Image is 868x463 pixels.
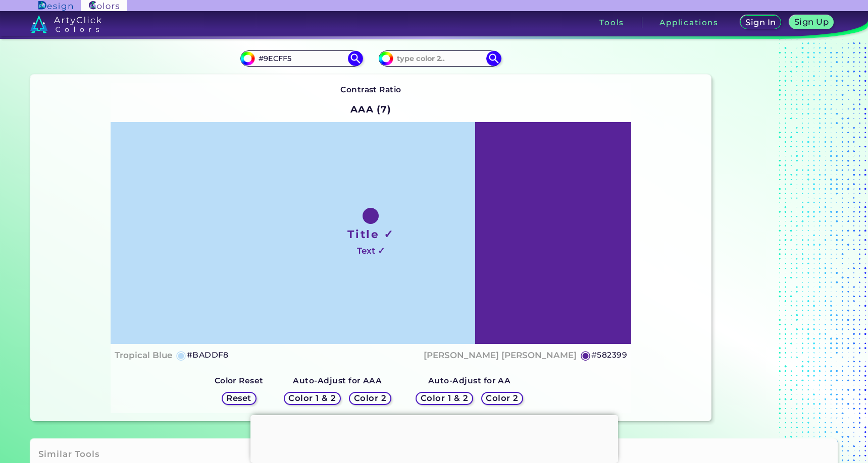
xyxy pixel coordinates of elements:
[250,415,618,460] iframe: Advertisement
[228,394,250,402] h5: Reset
[38,448,100,460] h3: Similar Tools
[796,18,827,26] h5: Sign Up
[599,19,624,26] h3: Tools
[30,15,101,33] img: logo_artyclick_colors_white.svg
[393,51,487,65] input: type color 2..
[346,98,396,121] h2: AAA (7)
[355,394,385,402] h5: Color 2
[591,349,627,362] h5: #582399
[424,348,577,363] h4: [PERSON_NAME] [PERSON_NAME]
[291,394,334,402] h5: Color 1 & 2
[38,1,72,11] img: ArtyClick Design logo
[340,85,401,94] strong: Contrast Ratio
[747,19,775,26] h5: Sign In
[176,349,187,361] h5: ◉
[580,349,591,361] h5: ◉
[659,19,719,26] h3: Applications
[486,51,501,66] img: icon search
[255,51,349,65] input: type color 1..
[357,244,385,258] h4: Text ✓
[423,394,466,402] h5: Color 1 & 2
[215,376,264,385] strong: Color Reset
[791,16,831,29] a: Sign Up
[348,51,363,66] img: icon search
[347,226,394,242] h1: Title ✓
[742,16,779,29] a: Sign In
[115,348,172,363] h4: Tropical Blue
[187,349,229,362] h5: #BADDF8
[293,376,382,385] strong: Auto-Adjust for AAA
[428,376,510,385] strong: Auto-Adjust for AA
[487,394,517,402] h5: Color 2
